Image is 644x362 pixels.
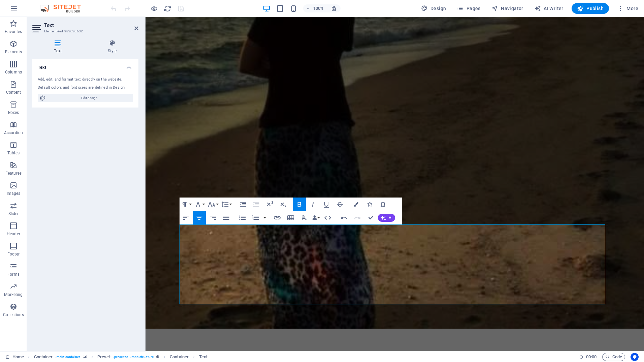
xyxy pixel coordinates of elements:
[271,211,284,224] button: Insert Link
[586,353,597,361] span: 00 00
[378,214,395,222] button: AI
[534,5,563,12] span: AI Writer
[307,198,319,211] button: Italic (Ctrl+I)
[7,231,20,237] p: Header
[6,90,21,95] p: Content
[236,198,249,211] button: Increase Indent
[454,3,483,14] button: Pages
[617,5,638,12] span: More
[389,216,392,220] span: AI
[7,272,20,277] p: Forms
[7,251,20,257] p: Footer
[113,353,154,361] span: . preset-columns-structure
[350,198,362,211] button: Colors
[34,353,208,361] nav: breadcrumb
[8,110,19,115] p: Boxes
[193,198,206,211] button: Font Family
[236,211,249,224] button: Unordered List
[206,211,219,224] button: Align Right
[293,198,306,211] button: Bold (Ctrl+B)
[351,211,364,224] button: Redo (Ctrl+Shift+Z)
[263,198,276,211] button: Superscript
[180,198,192,211] button: Paragraph Format
[164,5,171,12] i: Reload page
[199,353,207,361] span: Click to select. Double-click to edit
[44,22,138,28] h2: Text
[418,3,449,14] button: Design
[320,198,333,211] button: Underline (Ctrl+U)
[7,150,20,156] p: Tables
[193,211,206,224] button: Align Center
[457,5,480,12] span: Pages
[39,4,89,12] img: Editor Logo
[5,49,22,55] p: Elements
[572,3,609,14] button: Publish
[591,354,592,359] span: :
[631,353,639,361] button: Usercentrics
[602,353,625,361] button: Code
[83,355,87,359] i: This element contains a background
[32,40,86,54] h4: Text
[262,211,267,224] button: Ordered List
[577,5,604,12] span: Publish
[364,211,377,224] button: Confirm (Ctrl+⏎)
[605,353,622,361] span: Code
[206,198,219,211] button: Font Size
[156,355,159,359] i: This element is a customizable preset
[55,353,80,361] span: . main-container
[489,3,526,14] button: Navigator
[250,198,263,211] button: Decrease Indent
[163,4,171,12] button: reload
[150,4,158,12] button: Click here to leave preview mode and continue editing
[579,353,597,361] h6: Session time
[337,211,350,224] button: Undo (Ctrl+Z)
[38,77,133,83] div: Add, edit, and format text directly on the website.
[333,198,346,211] button: Strikethrough
[303,4,327,12] button: 100%
[38,94,133,102] button: Edit design
[321,211,334,224] button: HTML
[86,40,138,54] h4: Style
[418,3,449,14] div: Design (Ctrl+Alt+Y)
[377,198,389,211] button: Special Characters
[331,5,337,11] i: On resize automatically adjust zoom level to fit chosen device.
[311,211,321,224] button: Data Bindings
[5,69,22,75] p: Columns
[363,198,376,211] button: Icons
[4,292,23,297] p: Marketing
[7,191,21,196] p: Images
[38,85,133,91] div: Default colors and font sizes are defined in Design.
[220,198,233,211] button: Line Height
[277,198,290,211] button: Subscript
[298,211,311,224] button: Clear Formatting
[249,211,262,224] button: Ordered List
[170,353,189,361] span: Click to select. Double-click to edit
[44,28,125,34] h3: Element #ed-983030632
[220,211,233,224] button: Align Justify
[421,5,446,12] span: Design
[4,130,23,135] p: Accordion
[614,3,641,14] button: More
[532,3,566,14] button: AI Writer
[97,353,110,361] span: Click to select. Double-click to edit
[313,4,324,12] h6: 100%
[48,94,131,102] span: Edit design
[5,171,22,176] p: Features
[491,5,523,12] span: Navigator
[180,211,192,224] button: Align Left
[34,353,53,361] span: Click to select. Double-click to edit
[8,211,19,216] p: Slider
[5,353,24,361] a: Click to cancel selection. Double-click to open Pages
[32,59,138,71] h4: Text
[3,312,24,318] p: Collections
[284,211,297,224] button: Insert Table
[5,29,22,34] p: Favorites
